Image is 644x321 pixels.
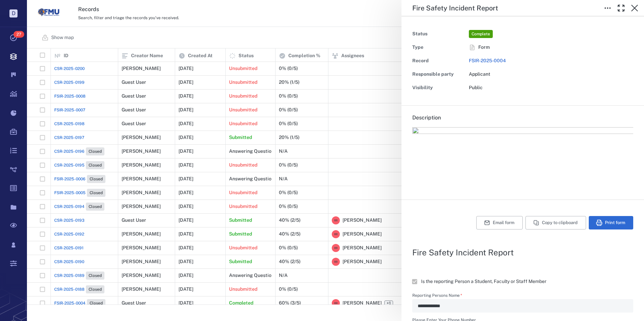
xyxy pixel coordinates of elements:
div: Status [412,29,466,39]
div: Type [412,43,466,52]
span: Complete [470,31,491,37]
button: Copy to clipboard [525,216,586,229]
a: FSIR-2025-0004 [469,58,506,63]
button: Toggle Fullscreen [614,1,628,15]
p: D [9,9,18,17]
h5: Fire Safety Incident Report [412,4,498,12]
button: Close [628,1,641,15]
label: Reporting Persons Name [412,293,633,299]
div: Reporting Persons Name [412,299,633,313]
span: Public [469,85,483,90]
h2: Fire Safety Incident Report [412,248,633,256]
button: Toggle to Edit Boxes [601,1,614,15]
span: Form [478,44,490,51]
button: Email form [476,216,523,229]
span: 27 [13,31,24,38]
div: Record [412,56,466,66]
button: Print form [589,216,633,229]
div: Visibility [412,83,466,93]
h6: Description [412,114,633,122]
span: Is the reporting Person a Student, Faculty or Staff Member [421,278,546,285]
div: Responsible party [412,70,466,79]
span: Applicant [469,71,490,77]
span: . [412,129,633,188]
